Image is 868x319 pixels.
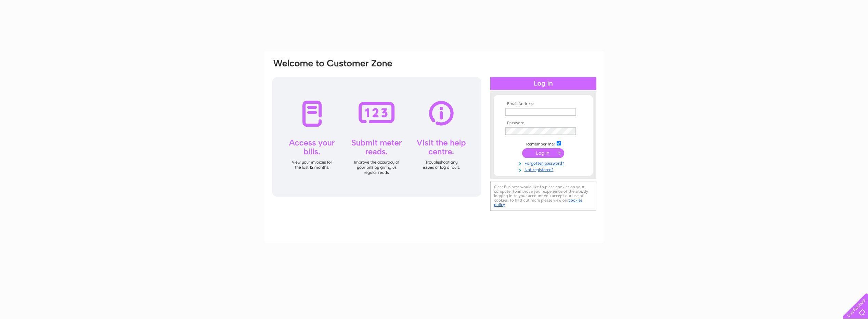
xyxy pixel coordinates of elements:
input: Submit [522,148,564,158]
th: Email Address: [504,102,583,106]
td: Remember me? [504,140,583,147]
a: Forgotten password? [505,159,583,166]
a: cookies policy [494,198,582,207]
a: Not registered? [505,166,583,173]
div: Clear Business would like to place cookies on your computer to improve your experience of the sit... [490,181,596,211]
th: Password: [504,121,583,126]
